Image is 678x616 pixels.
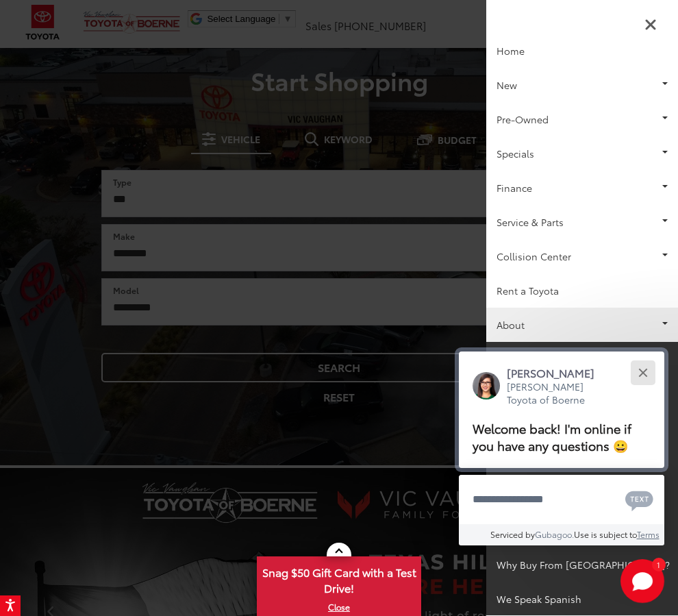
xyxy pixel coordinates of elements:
[628,358,657,388] button: Close
[507,380,608,407] p: [PERSON_NAME] Toyota of Boerne
[486,102,678,136] a: Pre-Owned
[637,528,660,540] a: Terms
[486,273,678,308] a: Rent a Toyota
[486,342,678,376] a: About
[486,136,678,171] a: Specials
[486,239,678,273] a: Collision Center
[486,171,678,205] a: Finance
[507,365,608,380] p: [PERSON_NAME]
[486,547,678,582] a: Why Buy From [GEOGRAPHIC_DATA]?
[490,528,535,540] span: Serviced by
[459,352,664,545] div: Close[PERSON_NAME][PERSON_NAME] Toyota of BoerneWelcome back! I'm online if you have any question...
[620,559,664,603] button: Toggle Chat Window
[535,528,574,540] a: Gubagoo.
[657,561,660,567] span: 1
[620,559,664,603] svg: Start Chat
[258,558,420,600] span: Snag $50 Gift Card with a Test Drive!
[486,308,678,342] a: About
[486,34,678,68] a: Home
[486,205,678,239] a: Service & Parts: Opens in a new tab
[459,475,664,524] textarea: Type your message
[621,484,657,515] button: Chat with SMS
[625,489,653,511] svg: Text
[486,582,678,616] a: We Speak Spanish
[640,14,661,34] button: Close Sidebar
[473,419,631,454] span: Welcome back! I'm online if you have any questions 😀
[574,528,637,540] span: Use is subject to
[486,68,678,102] a: New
